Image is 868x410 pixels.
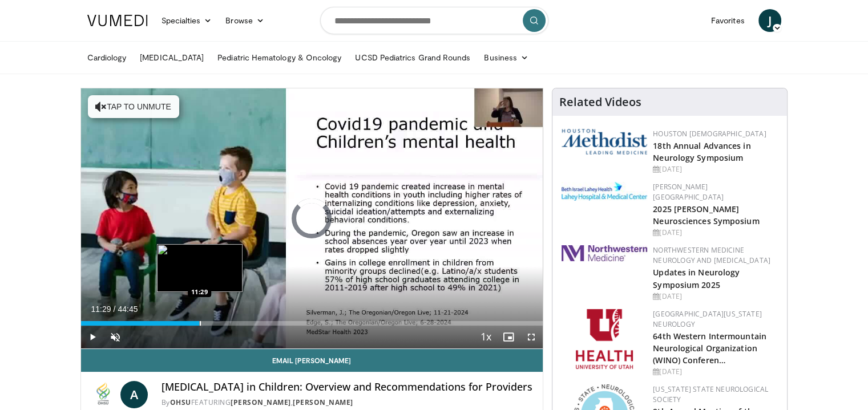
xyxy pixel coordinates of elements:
button: Play [81,326,104,348]
a: Browse [219,9,271,32]
span: 11:29 [91,305,111,314]
a: 18th Annual Advances in Neurology Symposium [653,140,750,163]
div: By FEATURING , [162,397,534,408]
a: [US_STATE] State Neurological Society [653,384,768,404]
a: [PERSON_NAME] [231,397,291,407]
button: Fullscreen [520,326,543,348]
a: Specialties [155,9,219,32]
div: Progress Bar [81,321,543,326]
div: [DATE] [653,228,778,238]
a: 64th Western Intermountain Neurological Organization (WINO) Conferen… [653,331,766,366]
h4: [MEDICAL_DATA] in Children: Overview and Recommendations for Providers [162,381,534,393]
a: J [758,9,781,32]
div: [DATE] [653,291,778,302]
a: [MEDICAL_DATA] [133,46,211,69]
a: Favorites [704,9,752,32]
a: [PERSON_NAME][GEOGRAPHIC_DATA] [653,182,724,202]
a: Northwestern Medicine Neurology and [MEDICAL_DATA] [653,245,770,265]
img: 2a462fb6-9365-492a-ac79-3166a6f924d8.png.150x105_q85_autocrop_double_scale_upscale_version-0.2.jpg [562,245,647,261]
div: [DATE] [653,164,778,174]
a: Cardiology [80,46,134,69]
button: Tap to unmute [88,95,179,118]
button: Playback Rate [474,326,497,348]
a: 2025 [PERSON_NAME] Neurosciences Symposium [653,204,759,226]
div: [DATE] [653,367,778,377]
img: OHSU [90,381,116,408]
span: 44:45 [118,305,138,314]
span: / [114,305,116,314]
img: image.jpeg [157,244,243,292]
a: [PERSON_NAME] [293,397,353,407]
input: Search topics, interventions [320,7,548,34]
a: UCSD Pediatrics Grand Rounds [348,46,477,69]
a: A [120,381,148,408]
a: Updates in Neurology Symposium 2025 [653,267,740,290]
a: Pediatric Hematology & Oncology [211,46,348,69]
h4: Related Videos [559,95,641,109]
button: Unmute [104,326,127,348]
img: 5e4488cc-e109-4a4e-9fd9-73bb9237ee91.png.150x105_q85_autocrop_double_scale_upscale_version-0.2.png [562,129,647,155]
a: [GEOGRAPHIC_DATA][US_STATE] Neurology [653,309,762,329]
a: Houston [DEMOGRAPHIC_DATA] [653,129,766,139]
img: VuMedi Logo [87,15,148,26]
a: OHSU [170,397,191,407]
video-js: Video Player [81,88,543,349]
img: f6362829-b0a3-407d-a044-59546adfd345.png.150x105_q85_autocrop_double_scale_upscale_version-0.2.png [576,309,633,369]
img: e7977282-282c-4444-820d-7cc2733560fd.jpg.150x105_q85_autocrop_double_scale_upscale_version-0.2.jpg [562,182,647,201]
a: Business [477,46,535,69]
a: Email [PERSON_NAME] [81,349,543,372]
button: Enable picture-in-picture mode [497,326,520,348]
